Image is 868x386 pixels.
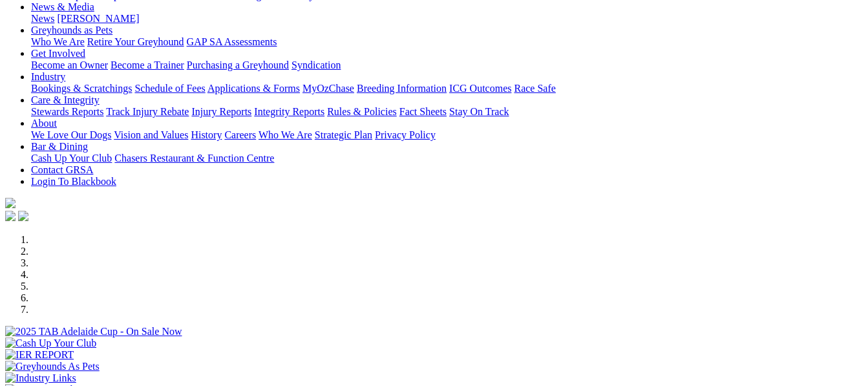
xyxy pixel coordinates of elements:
[31,118,57,129] a: About
[5,372,76,384] img: Industry Links
[31,106,103,117] a: Stewards Reports
[5,338,96,349] img: Cash Up Your Club
[375,129,436,140] a: Privacy Policy
[31,141,88,152] a: Bar & Dining
[187,36,277,47] a: GAP SA Assessments
[327,106,397,117] a: Rules & Policies
[315,129,372,140] a: Strategic Plan
[5,349,74,361] img: IER REPORT
[207,83,300,94] a: Applications & Forms
[31,129,111,140] a: We Love Our Dogs
[31,176,116,187] a: Login To Blackbook
[31,59,863,71] div: Get Involved
[399,106,447,117] a: Fact Sheets
[31,59,108,70] a: Become an Owner
[514,83,555,94] a: Race Safe
[31,106,863,118] div: Care & Integrity
[449,106,509,117] a: Stay On Track
[106,106,189,117] a: Track Injury Rebate
[111,59,184,70] a: Become a Trainer
[18,211,28,221] img: twitter.svg
[31,83,863,94] div: Industry
[114,153,274,164] a: Chasers Restaurant & Function Centre
[259,129,312,140] a: Who We Are
[31,153,112,164] a: Cash Up Your Club
[31,36,85,47] a: Who We Are
[114,129,188,140] a: Vision and Values
[449,83,511,94] a: ICG Outcomes
[254,106,324,117] a: Integrity Reports
[302,83,354,94] a: MyOzChase
[191,129,222,140] a: History
[5,211,16,221] img: facebook.svg
[134,83,205,94] a: Schedule of Fees
[31,13,863,25] div: News & Media
[31,164,93,175] a: Contact GRSA
[31,48,85,59] a: Get Involved
[31,153,863,164] div: Bar & Dining
[31,83,132,94] a: Bookings & Scratchings
[31,94,100,105] a: Care & Integrity
[291,59,341,70] a: Syndication
[31,13,54,24] a: News
[31,25,112,36] a: Greyhounds as Pets
[31,71,65,82] a: Industry
[31,36,863,48] div: Greyhounds as Pets
[5,198,16,208] img: logo-grsa-white.png
[31,129,863,141] div: About
[357,83,447,94] a: Breeding Information
[187,59,289,70] a: Purchasing a Greyhound
[191,106,251,117] a: Injury Reports
[5,326,182,338] img: 2025 TAB Adelaide Cup - On Sale Now
[31,1,94,12] a: News & Media
[57,13,139,24] a: [PERSON_NAME]
[5,361,100,372] img: Greyhounds As Pets
[87,36,184,47] a: Retire Your Greyhound
[224,129,256,140] a: Careers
